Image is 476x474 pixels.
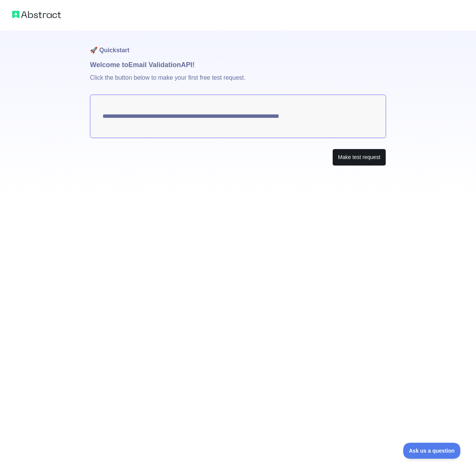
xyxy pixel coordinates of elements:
[90,70,386,95] p: Click the button below to make your first free test request.
[12,9,61,20] img: Abstract logo
[403,443,461,459] iframe: Toggle Customer Support
[332,149,386,166] button: Make test request
[90,31,386,59] h1: 🚀 Quickstart
[90,59,386,70] h1: Welcome to Email Validation API!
